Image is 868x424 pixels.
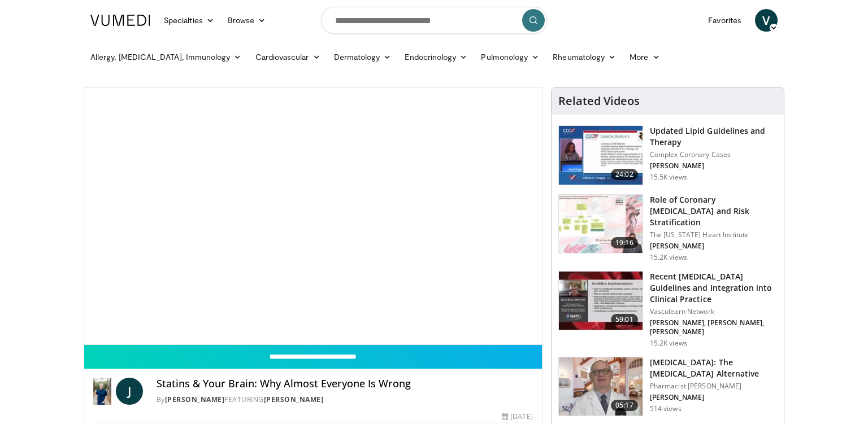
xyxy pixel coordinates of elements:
p: [PERSON_NAME] [650,393,777,402]
h4: Related Videos [558,94,640,108]
a: V [755,9,778,32]
a: Favorites [701,9,748,32]
p: [PERSON_NAME], [PERSON_NAME], [PERSON_NAME] [650,318,777,336]
img: Dr. Jordan Rennicke [93,378,111,405]
img: 87825f19-cf4c-4b91-bba1-ce218758c6bb.150x105_q85_crop-smart_upscale.jpg [559,272,643,330]
span: 05:17 [611,400,638,411]
p: 15.5K views [650,173,687,182]
p: Vasculearn Network [650,307,777,316]
h3: Role of Coronary [MEDICAL_DATA] and Risk Stratification [650,194,777,228]
p: 15.2K views [650,339,687,348]
a: Specialties [157,9,221,32]
span: 19:16 [611,237,638,248]
a: More [623,46,666,68]
a: J [116,378,143,405]
img: ce9609b9-a9bf-4b08-84dd-8eeb8ab29fc6.150x105_q85_crop-smart_upscale.jpg [559,357,643,416]
h4: Statins & Your Brain: Why Almost Everyone Is Wrong [157,378,533,390]
img: 1efa8c99-7b8a-4ab5-a569-1c219ae7bd2c.150x105_q85_crop-smart_upscale.jpg [559,195,643,253]
h3: [MEDICAL_DATA]: The [MEDICAL_DATA] Alternative [650,357,777,379]
a: [PERSON_NAME] [165,395,225,404]
h3: Recent [MEDICAL_DATA] Guidelines and Integration into Clinical Practice [650,271,777,305]
a: Pulmonology [474,46,546,68]
p: The [US_STATE] Heart Institute [650,230,777,239]
img: 77f671eb-9394-4acc-bc78-a9f077f94e00.150x105_q85_crop-smart_upscale.jpg [559,126,643,185]
video-js: Video Player [84,88,542,345]
span: 24:02 [611,169,638,180]
p: Pharmacist [PERSON_NAME] [650,382,777,391]
a: Endocrinology [398,46,474,68]
a: 05:17 [MEDICAL_DATA]: The [MEDICAL_DATA] Alternative Pharmacist [PERSON_NAME] [PERSON_NAME] 514 v... [558,357,777,417]
a: Dermatology [327,46,398,68]
a: Cardiovascular [249,46,327,68]
input: Search topics, interventions [321,7,547,34]
h3: Updated Lipid Guidelines and Therapy [650,125,777,148]
a: 59:01 Recent [MEDICAL_DATA] Guidelines and Integration into Clinical Practice Vasculearn Network ... [558,271,777,348]
a: 19:16 Role of Coronary [MEDICAL_DATA] and Risk Stratification The [US_STATE] Heart Institute [PER... [558,194,777,262]
span: 59:01 [611,314,638,325]
a: [PERSON_NAME] [264,395,324,404]
img: VuMedi Logo [90,15,150,26]
div: [DATE] [502,412,532,422]
p: 15.2K views [650,253,687,262]
a: 24:02 Updated Lipid Guidelines and Therapy Complex Coronary Cases [PERSON_NAME] 15.5K views [558,125,777,185]
a: Allergy, [MEDICAL_DATA], Immunology [84,46,249,68]
a: Browse [221,9,273,32]
p: Complex Coronary Cases [650,150,777,159]
p: [PERSON_NAME] [650,161,777,171]
div: By FEATURING [157,395,533,405]
p: 514 views [650,404,682,413]
p: [PERSON_NAME] [650,242,777,251]
a: Rheumatology [546,46,623,68]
